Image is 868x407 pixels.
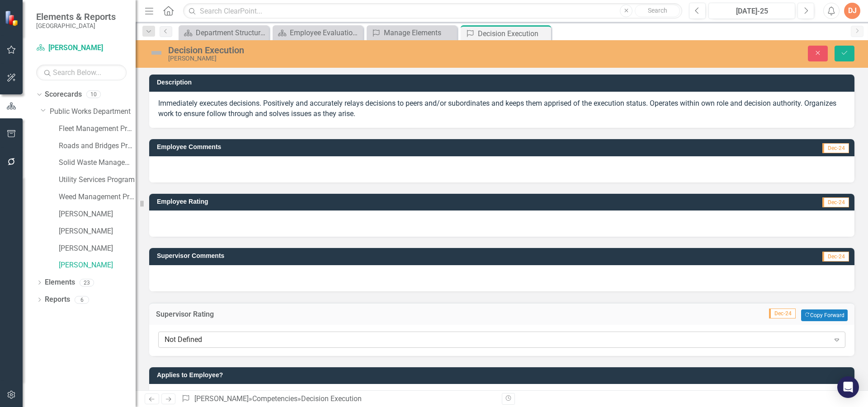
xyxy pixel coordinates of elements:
h3: Applies to Employee? [157,372,850,379]
input: Search Below... [36,65,127,80]
img: Not Defined [149,46,164,60]
div: Manage Elements [384,27,455,38]
a: Roads and Bridges Program [59,141,136,151]
div: 10 [86,91,101,98]
a: Public Works Department [50,107,136,117]
a: Elements [45,277,75,288]
a: Employee Evaluation Navigation [275,27,361,38]
a: Competencies [252,394,297,403]
a: [PERSON_NAME] [59,260,136,271]
div: Department Structure & Strategic Results [196,27,267,38]
a: Reports [45,295,70,305]
small: [GEOGRAPHIC_DATA] [36,22,116,29]
a: Scorecards [45,89,82,100]
div: Employee Evaluation Navigation [290,27,361,38]
span: Dec-24 [769,309,796,318]
p: Immediately executes decisions. Positively and accurately relays decisions to peers and/or subord... [158,98,845,119]
a: [PERSON_NAME] [194,394,249,403]
a: [PERSON_NAME] [59,226,136,237]
a: Fleet Management Program [59,124,136,134]
div: Decision Execution [168,45,545,55]
h3: Supervisor Rating [156,310,448,318]
h3: Employee Comments [157,144,642,150]
a: [PERSON_NAME] [36,43,127,53]
a: Utility Services Program [59,175,136,185]
span: Dec-24 [822,252,849,262]
div: 6 [75,296,89,304]
h3: Supervisor Comments [157,253,649,259]
span: Elements & Reports [36,11,116,22]
div: Decision Execution [478,28,549,39]
button: DJ [844,3,860,19]
div: [PERSON_NAME] [168,55,545,62]
div: Decision Execution [301,394,362,403]
h3: Description [157,79,850,86]
a: Manage Elements [369,27,455,38]
h3: Employee Rating [157,198,608,205]
a: [PERSON_NAME] [59,209,136,220]
a: Department Structure & Strategic Results [181,27,267,38]
button: Copy Forward [801,309,848,321]
button: Search [635,5,680,17]
div: » » [181,394,495,404]
button: [DATE]-25 [708,3,795,19]
span: Dec-24 [822,143,849,153]
div: Not Defined [165,334,830,345]
a: Weed Management Program [59,192,136,202]
span: Search [648,7,667,14]
a: [PERSON_NAME] [59,243,136,254]
img: ClearPoint Strategy [5,10,20,26]
div: 23 [80,279,94,286]
a: Solid Waste Management Program [59,158,136,168]
div: Open Intercom Messenger [837,376,859,398]
span: Dec-24 [822,197,849,207]
div: [DATE]-25 [712,6,792,17]
input: Search ClearPoint... [183,3,682,19]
